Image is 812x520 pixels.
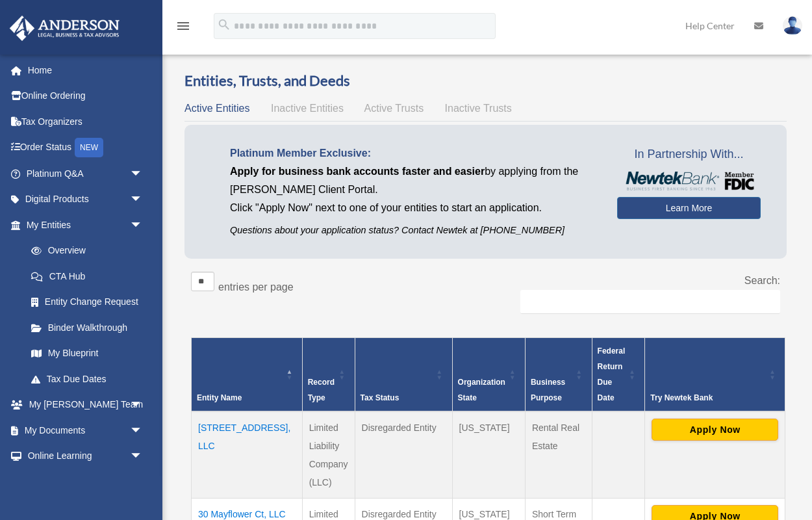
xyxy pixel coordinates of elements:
a: My Blueprint [18,341,156,367]
a: My Entitiesarrow_drop_down [9,212,156,238]
a: Online Ordering [9,83,162,109]
span: arrow_drop_down [130,392,156,419]
div: Try Newtek Bank [650,390,765,406]
label: entries per page [218,281,294,292]
h3: Entities, Trusts, and Deeds [184,71,787,91]
i: search [217,18,231,32]
span: arrow_drop_down [130,212,156,239]
th: Tax Status: Activate to sort [355,338,452,412]
a: CTA Hub [18,263,156,289]
img: User Pic [783,16,802,35]
th: Organization State: Activate to sort [452,338,525,412]
p: Click "Apply Now" next to one of your entities to start an application. [230,199,598,217]
td: [STREET_ADDRESS], LLC [192,411,303,499]
span: Active Trusts [364,103,424,114]
span: Inactive Trusts [445,103,512,114]
span: Entity Name [197,393,242,402]
a: My Documentsarrow_drop_down [9,417,162,443]
span: Record Type [308,378,335,402]
th: Try Newtek Bank : Activate to sort [645,338,785,412]
img: NewtekBankLogoSM.png [624,172,754,190]
a: Tax Due Dates [18,366,156,392]
a: Entity Change Request [18,289,156,315]
a: Binder Walkthrough [18,315,156,341]
button: Apply Now [652,419,778,441]
td: Rental Real Estate [525,411,592,499]
span: In Partnership With... [617,144,761,165]
span: Tax Status [361,393,400,402]
a: Overview [18,238,149,264]
span: Active Entities [184,103,249,114]
td: [US_STATE] [452,411,525,499]
span: arrow_drop_down [130,469,156,495]
th: Federal Return Due Date: Activate to sort [592,338,645,412]
a: Home [9,57,162,83]
th: Entity Name: Activate to invert sorting [192,338,303,412]
span: arrow_drop_down [130,417,156,444]
a: Billingarrow_drop_down [9,469,162,495]
td: Disregarded Entity [355,411,452,499]
a: menu [175,23,191,34]
span: Organization State [458,378,505,402]
td: Limited Liability Company (LLC) [302,411,355,499]
span: arrow_drop_down [130,443,156,470]
img: Anderson Advisors Platinum Portal [6,16,123,41]
a: Learn More [617,197,761,219]
a: Online Learningarrow_drop_down [9,443,162,469]
label: Search: [744,275,780,286]
div: NEW [75,138,103,157]
a: Platinum Q&Aarrow_drop_down [9,161,162,187]
span: Business Purpose [531,378,565,402]
p: Platinum Member Exclusive: [230,144,598,162]
a: Digital Productsarrow_drop_down [9,187,162,213]
span: arrow_drop_down [130,187,156,213]
p: by applying from the [PERSON_NAME] Client Portal. [230,162,598,199]
a: Order StatusNEW [9,135,162,161]
th: Record Type: Activate to sort [302,338,355,412]
i: menu [175,18,191,34]
p: Questions about your application status? Contact Newtek at [PHONE_NUMBER] [230,222,598,239]
th: Business Purpose: Activate to sort [525,338,592,412]
a: My [PERSON_NAME] Teamarrow_drop_down [9,392,162,418]
a: Tax Organizers [9,109,162,135]
span: Inactive Entities [271,103,344,114]
span: Federal Return Due Date [598,346,626,402]
span: arrow_drop_down [130,161,156,187]
span: Apply for business bank accounts faster and easier [230,166,485,177]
